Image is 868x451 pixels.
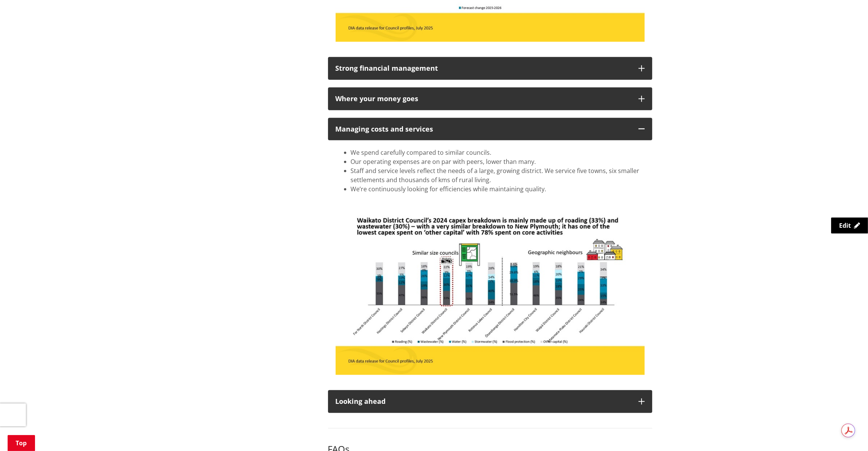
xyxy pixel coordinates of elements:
[839,221,851,230] span: Edit
[831,218,868,233] a: Edit
[351,166,645,184] li: Staff and service levels reflect the needs of a large, growing district. We service five towns, s...
[328,57,652,80] button: Strong financial management
[328,87,652,110] button: Where your money goes
[336,398,631,405] div: Looking ahead
[351,157,645,166] li: Our operating expenses are on par with peers, lower than many.
[328,118,652,141] button: Managing costs and services
[336,65,631,72] div: Strong financial management
[351,184,645,194] li: We’re continuously looking for efficiencies while maintaining quality.
[336,201,645,375] img: Managing costs and services
[328,390,652,413] button: Looking ahead
[336,95,631,103] div: Where your money goes
[336,125,631,133] div: Managing costs and services
[8,435,35,451] a: Top
[351,148,645,157] li: We spend carefully compared to similar councils.
[833,419,860,446] iframe: Messenger Launcher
